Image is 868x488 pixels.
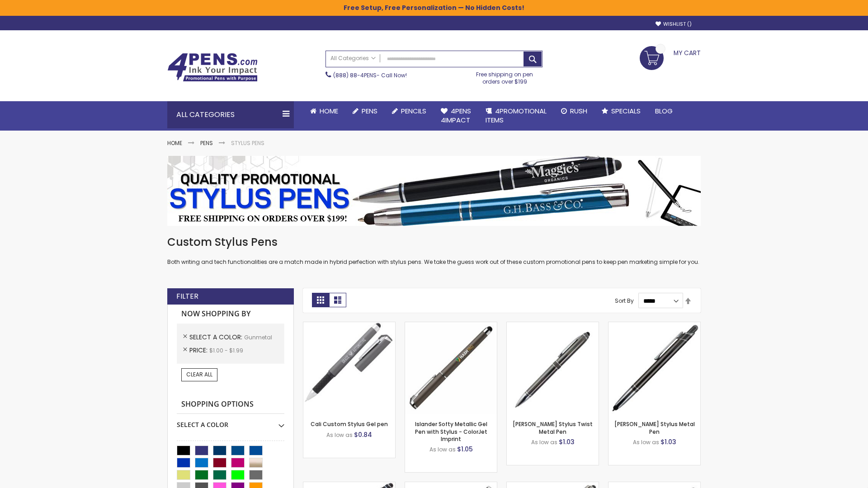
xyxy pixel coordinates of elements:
[609,322,700,329] a: Olson Stylus Metal Pen-Gunmetal
[167,101,294,128] div: All Categories
[570,106,587,116] span: Rush
[660,437,676,446] span: $1.03
[531,438,557,446] span: As low as
[507,322,599,329] a: Colter Stylus Twist Metal Pen-Gunmetal
[177,414,284,429] div: Select A Color
[181,368,217,381] a: Clear All
[611,106,641,116] span: Specials
[177,395,284,414] strong: Shopping Options
[303,101,345,121] a: Home
[189,333,244,342] span: Select A Color
[467,67,543,85] div: Free shipping on pen orders over $199
[594,101,648,121] a: Specials
[615,297,634,305] label: Sort By
[441,106,471,125] span: 4Pens 4impact
[303,322,395,414] img: Cali Custom Stylus Gel pen-Gunmetal
[311,420,388,428] a: Cali Custom Stylus Gel pen
[176,291,198,301] strong: Filter
[478,101,554,131] a: 4PROMOTIONALITEMS
[345,101,385,121] a: Pens
[457,445,473,454] span: $1.05
[167,139,182,147] a: Home
[231,139,264,147] strong: Stylus Pens
[401,106,426,116] span: Pencils
[554,101,594,121] a: Rush
[330,55,376,62] span: All Categories
[209,347,243,354] span: $1.00 - $1.99
[507,322,599,414] img: Colter Stylus Twist Metal Pen-Gunmetal
[656,21,692,28] a: Wishlist
[320,106,338,116] span: Home
[415,420,487,442] a: Islander Softy Metallic Gel Pen with Stylus - ColorJet Imprint
[405,322,497,414] img: Islander Softy Metallic Gel Pen with Stylus - ColorJet Imprint-Gunmetal
[200,139,213,147] a: Pens
[326,51,380,66] a: All Categories
[167,53,258,82] img: 4Pens Custom Pens and Promotional Products
[609,322,700,414] img: Olson Stylus Metal Pen-Gunmetal
[434,101,478,131] a: 4Pens4impact
[167,235,701,249] h1: Custom Stylus Pens
[614,420,695,435] a: [PERSON_NAME] Stylus Metal Pen
[303,322,395,329] a: Cali Custom Stylus Gel pen-Gunmetal
[167,235,701,266] div: Both writing and tech functionalities are a match made in hybrid perfection with stylus pens. We ...
[177,305,284,324] strong: Now Shopping by
[186,371,212,378] span: Clear All
[362,106,377,116] span: Pens
[429,446,456,453] span: As low as
[655,106,673,116] span: Blog
[326,431,353,439] span: As low as
[333,71,377,79] a: (888) 88-4PENS
[244,333,272,341] span: Gunmetal
[513,420,593,435] a: [PERSON_NAME] Stylus Twist Metal Pen
[189,346,209,355] span: Price
[333,71,407,79] span: - Call Now!
[354,430,372,439] span: $0.84
[559,437,575,446] span: $1.03
[648,101,680,121] a: Blog
[486,106,547,125] span: 4PROMOTIONAL ITEMS
[633,438,659,446] span: As low as
[385,101,434,121] a: Pencils
[405,322,497,329] a: Islander Softy Metallic Gel Pen with Stylus - ColorJet Imprint-Gunmetal
[167,156,701,226] img: Stylus Pens
[312,293,329,307] strong: Grid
